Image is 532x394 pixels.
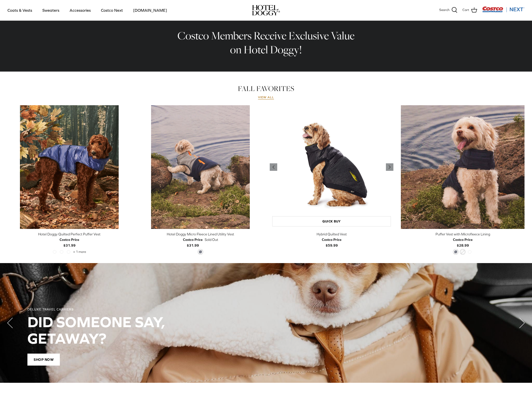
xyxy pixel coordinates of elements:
a: Hotel Doggy Micro Fleece Lined Utility Vest [139,105,262,229]
a: Search [439,7,457,13]
a: View all [258,96,274,99]
img: hoteldoggycom [252,5,280,15]
div: Costco Price [183,237,203,242]
a: Puffer Vest with Microfleece Lining [401,105,525,229]
span: + 1 more [73,250,86,254]
div: Puffer Vest with Microfleece Lining [401,231,525,237]
div: Hotel Doggy Quilted Perfect Puffer Vest [7,231,131,237]
a: FALL FAVORITES [238,84,294,94]
div: Hotel Doggy Micro Fleece Lined Utility Vest [139,231,262,237]
span: Search [439,7,449,13]
div: Costco Price [60,237,79,242]
div: DELUXE TRAVEL CARRIERS [27,307,505,312]
a: Previous [386,163,393,171]
a: hoteldoggy.com hoteldoggycom [252,5,280,15]
a: Hybrid Quilted Vest Costco Price$59.99 [270,231,393,248]
div: Costco Price [453,237,473,242]
span: Shop Now [27,354,60,366]
a: Hotel Doggy Quilted Perfect Puffer Vest [7,105,131,229]
a: Quick buy [272,216,391,226]
a: Accessories [65,2,95,19]
h2: DID SOMEONE SAY, GETAWAY? [27,314,505,347]
a: Hotel Doggy Quilted Perfect Puffer Vest Costco Price$31.99 [7,231,131,248]
div: Hybrid Quilted Vest [270,231,393,237]
a: Hybrid Quilted Vest [270,105,393,229]
a: Sweaters [38,2,64,19]
span: Sold Out [205,237,218,242]
a: Costco Next [96,2,127,19]
button: Next [512,313,532,333]
b: $31.99 [60,237,79,247]
b: $59.99 [322,237,342,247]
a: Coats & Vests [3,2,37,19]
b: $28.99 [453,237,473,247]
b: $31.99 [183,237,203,247]
a: Cart [462,7,477,13]
a: [DOMAIN_NAME] [129,2,172,19]
a: Hotel Doggy Micro Fleece Lined Utility Vest Costco Price$31.99 Sold Out [139,231,262,248]
div: Costco Price [322,237,342,242]
a: Visit Costco Next [482,9,525,13]
img: Costco Next [482,6,525,12]
h2: Costco Members Receive Exclusive Value on Hotel Doggy! [174,29,358,57]
a: Puffer Vest with Microfleece Lining Costco Price$28.99 [401,231,525,248]
a: Previous [270,163,277,171]
span: Cart [462,7,469,13]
